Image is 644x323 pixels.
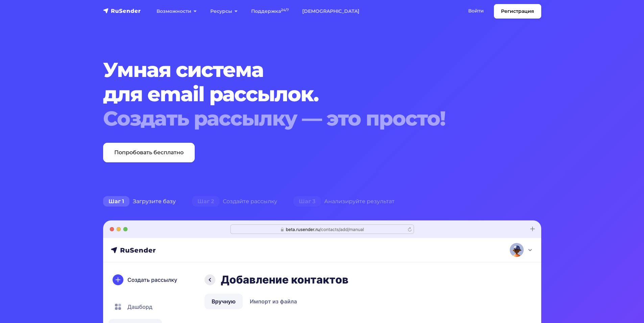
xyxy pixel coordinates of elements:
div: Создайте рассылку [184,195,285,208]
a: Попробовать бесплатно [103,143,195,162]
a: Возможности [150,4,204,18]
sup: 24/7 [281,8,289,12]
img: RuSender [103,7,141,14]
a: [DEMOGRAPHIC_DATA] [295,4,366,18]
a: Регистрация [494,4,541,19]
a: Войти [461,4,491,18]
span: Шаг 1 [103,196,129,207]
a: Ресурсы [204,4,244,18]
div: Загрузите базу [95,195,184,208]
span: Шаг 2 [192,196,219,207]
span: Шаг 3 [293,196,321,207]
div: Создать рассылку — это просто! [103,106,504,131]
div: Анализируйте результат [285,195,403,208]
a: Поддержка24/7 [244,4,295,18]
h1: Умная система для email рассылок. [103,58,504,131]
